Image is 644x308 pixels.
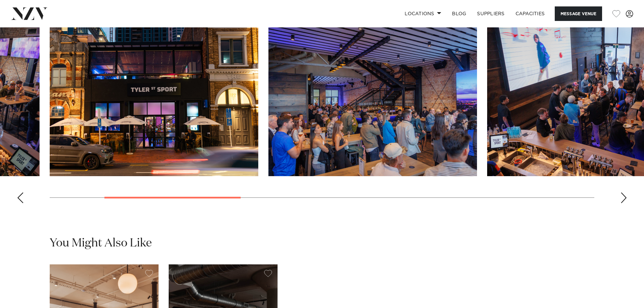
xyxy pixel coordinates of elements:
[510,6,550,21] a: Capacities
[472,6,510,21] a: SUPPLIERS
[447,6,472,21] a: BLOG
[555,6,602,21] button: Message Venue
[399,6,447,21] a: Locations
[11,7,48,20] img: nzv-logo.png
[50,23,258,176] swiper-slide: 2 / 10
[268,23,477,176] swiper-slide: 3 / 10
[50,236,152,251] h2: You Might Also Like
